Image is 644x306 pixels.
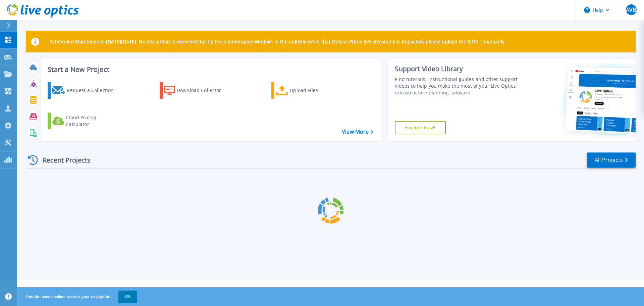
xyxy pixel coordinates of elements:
button: OK [118,291,137,303]
span: AVB [626,7,636,12]
div: Upload Files [290,84,343,97]
a: Upload Files [271,82,346,99]
div: Download Collector [177,84,230,97]
a: Cloud Pricing Calculator [48,113,122,129]
div: Request a Collection [67,84,120,97]
div: Recent Projects [26,152,100,168]
h3: Start a New Project [48,66,373,73]
div: Find tutorials, instructional guides and other support videos to help you make the most of your L... [395,76,521,96]
a: Request a Collection [48,82,122,99]
span: This site uses cookies to track your navigation. [18,291,137,303]
a: View More [342,129,373,135]
a: All Projects [587,152,636,168]
p: Scheduled Maintenance [DATE][DATE]: No disruption is expected during the maintenance window. In t... [50,39,506,44]
a: Explore Now! [395,121,446,134]
div: Cloud Pricing Calculator [66,114,119,128]
div: Support Video Library [395,64,521,73]
a: Download Collector [160,82,234,99]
